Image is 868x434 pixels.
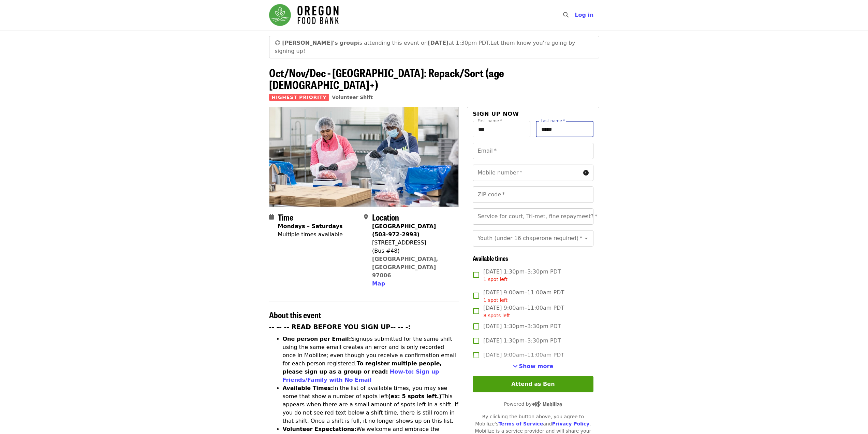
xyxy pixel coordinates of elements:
[483,289,564,304] span: [DATE] 9:00am–11:00am PDT
[513,362,554,370] button: See more timeslots
[473,165,580,181] input: Mobile number
[483,337,561,345] span: [DATE] 1:30pm–3:30pm PDT
[477,119,502,123] label: First name
[473,143,593,159] input: Email
[372,280,385,287] span: Map
[483,277,507,282] span: 1 spot left
[372,211,399,223] span: Location
[582,234,591,243] button: Open
[269,107,459,206] img: Oct/Nov/Dec - Beaverton: Repack/Sort (age 10+) organized by Oregon Food Bank
[483,313,510,318] span: 8 spots left
[569,8,599,22] button: Log in
[388,393,441,400] strong: (ex: 5 spots left.)
[283,368,439,383] a: How-to: Sign up Friends/Family with No Email
[536,121,593,137] input: Last name
[372,223,436,238] strong: [GEOGRAPHIC_DATA] (503-972-2993)
[552,421,589,426] a: Privacy Policy
[332,95,373,100] a: Volunteer Shift
[483,304,564,319] span: [DATE] 9:00am–11:00am PDT
[372,247,453,255] div: (Bus #48)
[583,170,589,176] i: circle-info icon
[278,230,343,239] div: Multiple times available
[283,426,357,432] strong: Volunteer Expectations:
[573,7,578,23] input: Search
[483,322,561,331] span: [DATE] 1:30pm–3:30pm PDT
[283,335,459,384] li: Signups submitted for the same shift using the same email creates an error and is only recorded o...
[275,40,281,46] span: grinning face emoji
[269,214,274,220] i: calendar icon
[283,336,351,342] strong: One person per Email:
[483,351,564,359] span: [DATE] 9:00am–11:00am PDT
[541,119,565,123] label: Last name
[372,280,385,288] button: Map
[473,254,508,263] span: Available times
[282,40,490,46] span: is attending this event on at 1:30pm PDT.
[283,384,459,425] li: In the list of available times, you may see some that show a number of spots left This appears wh...
[269,323,411,331] strong: -- -- -- READ BEFORE YOU SIGN UP-- -- -:
[532,401,562,407] img: Powered by Mobilize
[483,297,507,303] span: 1 spot left
[519,363,554,369] span: Show more
[269,309,321,321] span: About this event
[483,268,561,283] span: [DATE] 1:30pm–3:30pm PDT
[282,40,358,46] strong: [PERSON_NAME]'s group
[563,12,569,18] i: search icon
[575,12,593,18] span: Log in
[428,40,448,46] strong: [DATE]
[278,211,293,223] span: Time
[283,360,442,375] strong: To register multiple people, please sign up as a group or read:
[504,401,562,407] span: Powered by
[269,65,504,93] span: Oct/Nov/Dec - [GEOGRAPHIC_DATA]: Repack/Sort (age [DEMOGRAPHIC_DATA]+)
[498,421,543,426] a: Terms of Service
[269,94,329,101] span: Highest Priority
[372,256,438,279] a: [GEOGRAPHIC_DATA], [GEOGRAPHIC_DATA] 97006
[372,239,453,247] div: [STREET_ADDRESS]
[473,121,530,137] input: First name
[364,214,368,220] i: map-marker-alt icon
[473,186,593,203] input: ZIP code
[269,4,339,26] img: Oregon Food Bank - Home
[582,212,591,221] button: Open
[283,385,333,391] strong: Available Times:
[473,376,593,392] button: Attend as Ben
[473,111,519,117] span: Sign up now
[278,223,343,229] strong: Mondays – Saturdays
